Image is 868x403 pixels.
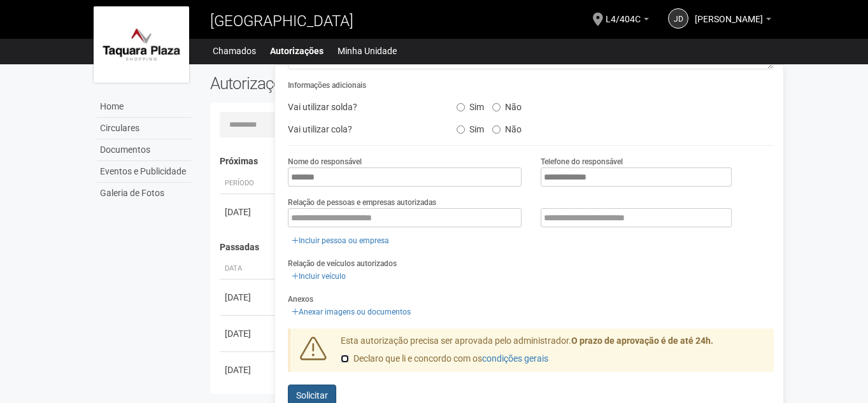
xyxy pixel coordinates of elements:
a: Incluir veículo [288,269,350,283]
div: Esta autorização precisa ser aprovada pelo administrador. [331,335,774,372]
a: Minha Unidade [338,42,397,60]
h4: Próximas [220,157,765,166]
a: Galeria de Fotos [97,183,191,204]
a: Chamados [213,42,256,60]
a: L4/404C [606,16,649,26]
label: Telefone do responsável [541,156,623,167]
label: Não [492,120,522,135]
th: Data [220,258,277,279]
label: Informações adicionais [288,80,366,91]
a: Anexar imagens ou documentos [288,305,415,319]
h2: Autorizações [210,74,483,93]
label: Não [492,97,522,113]
input: Sim [457,125,465,134]
div: [DATE] [225,291,272,304]
h4: Passadas [220,243,765,252]
div: [DATE] [225,327,272,340]
div: [DATE] [225,206,272,218]
label: Nome do responsável [288,156,362,167]
a: Autorizações [270,42,324,60]
input: Declaro que li e concordo com oscondições gerais [341,355,349,363]
div: [DATE] [225,364,272,376]
div: Vai utilizar solda? [278,97,446,117]
a: condições gerais [482,353,548,364]
label: Sim [457,120,484,135]
input: Não [492,103,501,111]
strong: O prazo de aprovação é de até 24h. [571,336,713,346]
div: Vai utilizar cola? [278,120,446,139]
span: Solicitar [296,390,328,400]
label: Relação de veículos autorizados [288,258,397,269]
a: Circulares [97,118,191,139]
a: Eventos e Publicidade [97,161,191,183]
input: Não [492,125,501,134]
span: [GEOGRAPHIC_DATA] [210,12,353,30]
a: Incluir pessoa ou empresa [288,234,393,248]
label: Sim [457,97,484,113]
label: Anexos [288,293,313,305]
img: logo.jpg [94,6,189,83]
a: jd [668,8,688,29]
th: Período [220,173,277,194]
input: Sim [457,103,465,111]
label: Relação de pessoas e empresas autorizadas [288,197,436,208]
label: Declaro que li e concordo com os [341,353,548,365]
a: Documentos [97,139,191,161]
span: juliana de souza inocencio [695,2,763,24]
a: Home [97,96,191,118]
span: L4/404C [606,2,641,24]
a: [PERSON_NAME] [695,16,771,26]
